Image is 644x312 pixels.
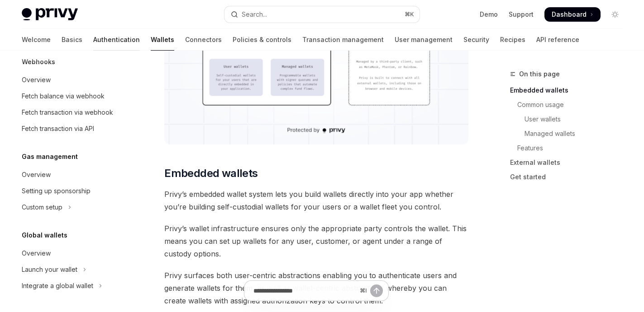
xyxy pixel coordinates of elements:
[22,230,67,241] h5: Global wallets
[151,29,174,51] a: Wallets
[510,126,630,141] a: Managed wallets
[22,8,78,21] img: light logo
[536,29,579,51] a: API reference
[370,284,383,297] button: Send message
[510,141,630,155] a: Features
[22,248,51,259] div: Overview
[224,6,420,23] button: Open search
[22,29,51,51] a: Welcome
[22,169,51,180] div: Overview
[608,7,622,22] button: Toggle dark mode
[14,72,130,88] a: Overview
[510,170,630,184] a: Get started
[463,29,489,51] a: Security
[253,281,356,301] input: Ask a question...
[14,199,130,215] button: Toggle Custom setup section
[164,222,468,260] span: Privy’s wallet infrastructure ensures only the appropriate party controls the wallet. This means ...
[14,167,130,183] a: Overview
[14,245,130,261] a: Overview
[519,69,560,79] span: On this page
[164,166,258,181] span: Embedded wallets
[14,183,130,199] a: Setting up sponsorship
[14,261,130,278] button: Toggle Launch your wallet section
[552,10,587,19] span: Dashboard
[22,107,113,118] div: Fetch transaction via webhook
[242,9,267,20] div: Search...
[22,151,78,162] h5: Gas management
[14,278,130,294] button: Toggle Integrate a global wallet section
[93,29,140,51] a: Authentication
[510,155,630,170] a: External wallets
[395,29,453,51] a: User management
[185,29,222,51] a: Connectors
[62,29,82,51] a: Basics
[22,123,94,134] div: Fetch transaction via API
[544,7,601,22] a: Dashboard
[480,10,498,19] a: Demo
[22,186,91,196] div: Setting up sponsorship
[233,29,291,51] a: Policies & controls
[22,264,77,275] div: Launch your wallet
[164,188,468,213] span: Privy’s embedded wallet system lets you build wallets directly into your app whether you’re build...
[510,98,630,112] a: Common usage
[22,91,105,102] div: Fetch balance via webhook
[405,11,414,18] span: ⌘ K
[22,202,62,213] div: Custom setup
[510,112,630,126] a: User wallets
[164,6,468,144] img: images/walletoverview.png
[14,121,130,137] a: Fetch transaction via API
[509,10,534,19] a: Support
[510,83,630,98] a: Embedded wallets
[14,88,130,104] a: Fetch balance via webhook
[22,75,51,85] div: Overview
[14,104,130,121] a: Fetch transaction via webhook
[500,29,525,51] a: Recipes
[164,269,468,307] span: Privy surfaces both user-centric abstractions enabling you to authenticate users and generate wal...
[302,29,384,51] a: Transaction management
[22,280,93,291] div: Integrate a global wallet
